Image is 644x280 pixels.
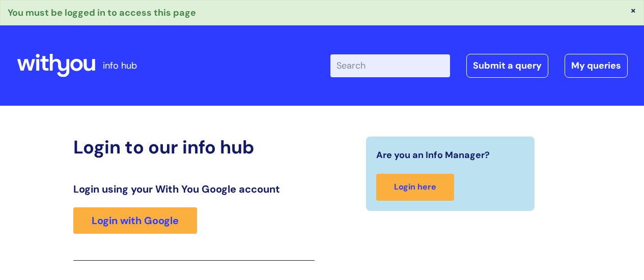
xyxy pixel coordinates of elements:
[103,57,137,74] p: info hub
[466,54,548,77] a: Submit a query
[376,174,454,201] a: Login here
[73,136,315,158] h2: Login to our info hub
[565,54,628,77] a: My queries
[376,147,490,163] span: Are you an Info Manager?
[630,6,636,15] button: ×
[73,183,315,195] h3: Login using your With You Google account
[330,54,450,77] input: Search
[73,207,197,234] a: Login with Google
